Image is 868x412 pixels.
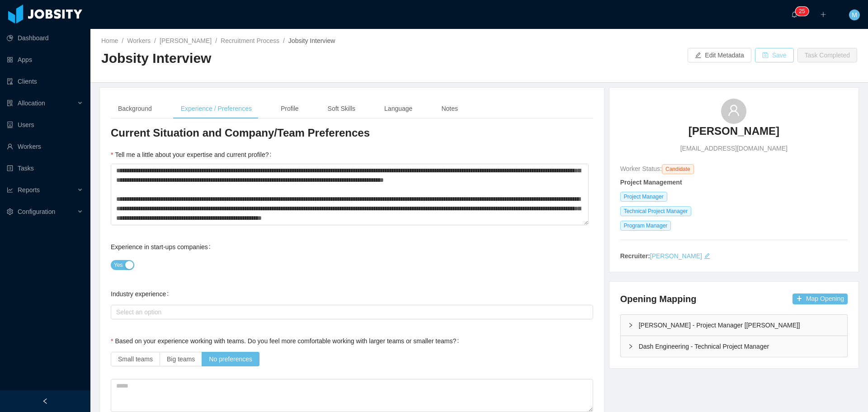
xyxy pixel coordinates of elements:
span: Jobsity Interview [288,37,335,44]
i: icon: line-chart [7,187,13,193]
div: Select an option [116,308,584,317]
i: icon: setting [7,208,13,215]
span: Project Manager [620,192,667,202]
div: Soft Skills [321,99,363,119]
a: Recruitment Process [221,37,279,44]
i: icon: solution [7,100,13,106]
input: Industry experience [113,307,118,317]
label: Tell me a little about your expertise and current profile? [111,151,275,158]
textarea: Tell me a little about your expertise and current profile? [111,164,589,225]
strong: Project Management [620,179,682,186]
span: Program Manager [620,221,671,231]
span: Reports [18,186,40,194]
h2: Jobsity Interview [101,49,479,68]
button: Experience in start-ups companies [111,260,134,270]
button: icon: saveSave [755,48,794,62]
div: icon: rightDash Engineering - Technical Project Manager [621,336,847,357]
a: icon: pie-chartDashboard [7,29,83,47]
a: [PERSON_NAME] [160,37,212,44]
div: icon: right[PERSON_NAME] - Project Manager [[PERSON_NAME]] [621,315,847,336]
strong: Recruiter: [620,252,650,260]
i: icon: edit [704,253,710,259]
span: / [215,37,217,44]
span: Yes [114,260,123,270]
a: Workers [127,37,151,44]
i: icon: plus [820,11,826,18]
span: Small teams [118,355,153,363]
a: Home [101,37,118,44]
span: Configuration [18,208,55,215]
i: icon: user [727,104,740,117]
p: 2 [799,7,802,16]
h3: [PERSON_NAME] [689,124,779,138]
div: Profile [274,99,306,119]
i: icon: right [628,344,633,349]
div: Background [111,99,159,119]
button: icon: plusMap Opening [793,294,848,304]
span: Technical Project Manager [620,206,691,216]
label: Industry experience [111,290,172,298]
div: Notes [434,99,465,119]
sup: 25 [795,7,808,16]
span: / [122,37,123,44]
span: M [852,9,857,20]
a: icon: robotUsers [7,116,83,134]
span: Allocation [18,99,45,107]
p: 5 [802,7,805,16]
span: Candidate [662,164,694,174]
a: [PERSON_NAME] [689,124,779,144]
button: icon: editEdit Metadata [688,48,751,62]
span: No preferences [209,355,252,363]
h3: Current Situation and Company/Team Preferences [111,126,593,140]
a: icon: auditClients [7,72,83,90]
button: Task Completed [797,48,857,62]
h4: Opening Mapping [620,293,697,305]
a: icon: appstoreApps [7,51,83,69]
div: Experience / Preferences [174,99,259,119]
i: icon: bell [791,11,797,18]
a: icon: profileTasks [7,159,83,177]
span: [EMAIL_ADDRESS][DOMAIN_NAME] [680,144,788,153]
a: icon: userWorkers [7,137,83,156]
label: Based on your experience working with teams. Do you feel more comfortable working with larger tea... [111,337,462,345]
div: Language [377,99,420,119]
span: Big teams [167,355,195,363]
label: Experience in start-ups companies [111,243,214,251]
i: icon: right [628,322,633,328]
span: Worker Status: [620,165,662,172]
span: / [154,37,156,44]
a: [PERSON_NAME] [650,252,702,260]
span: / [283,37,285,44]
